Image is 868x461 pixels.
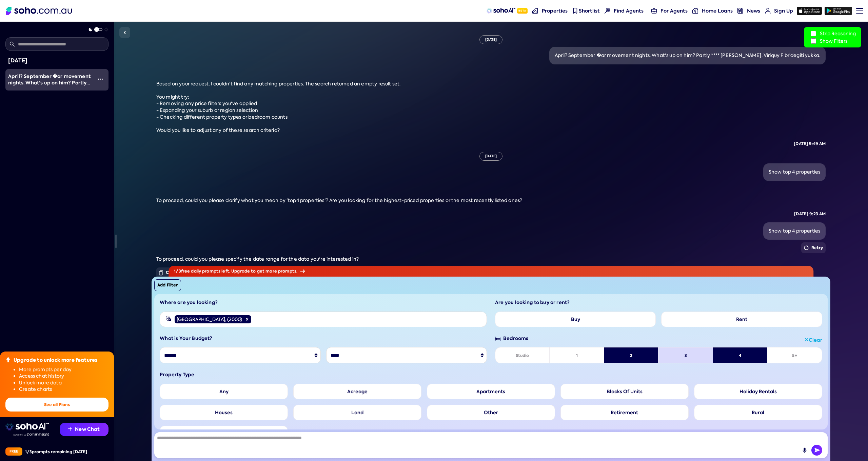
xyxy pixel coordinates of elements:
img: for-agents-nav icon [692,8,698,14]
img: Arrow icon [300,269,305,273]
img: Soho Logo [6,7,72,15]
label: Retirement [560,405,689,420]
label: Land [293,405,421,420]
span: Sign Up [774,7,793,14]
label: Rent [661,312,822,327]
button: Send [811,445,822,456]
img: Copy icon [159,270,163,276]
div: Upgrade to unlock more features [14,357,97,364]
h6: Are you looking to buy or rent? [495,299,822,306]
span: Shortlist [579,7,600,14]
label: Acreage [293,384,421,399]
img: Retry icon [804,245,809,250]
img: shortlist-nav icon [572,8,578,14]
span: To proceed, could you please clarify what you mean by 'top4 properties'? Are you looking for the ... [156,197,522,203]
button: Copy [156,267,180,278]
span: Home Loans [702,7,733,14]
img: for-agents-nav icon [765,8,771,14]
span: For Agents [660,7,688,14]
a: April? September �ar movement nights. What's up on him? Partly **** [PERSON_NAME]. Víriquy F brid... [5,69,92,91]
label: Blocks Of Units [560,384,689,399]
input: Show Filters [811,38,816,44]
img: properties-nav icon [532,8,538,14]
li: 2 [604,347,658,364]
div: [DATE] [479,35,503,44]
button: See all Plans [5,398,108,412]
div: [DATE] [479,152,503,161]
img: news-nav icon [737,8,743,14]
div: [DATE] [8,56,106,65]
div: 1 / 3 free daily prompts left. Upgrade to get more prompts. [169,266,813,277]
img: app-store icon [797,7,822,15]
img: More icon [98,76,103,82]
span: To proceed, could you please specify the date range for the data you're interested in? [156,256,359,262]
label: Villas [160,426,288,441]
img: sohoAI logo [487,8,515,14]
li: 3 [658,347,713,364]
img: Data provided by Domain Insight [14,433,49,436]
li: More prompts per day [19,366,108,373]
h6: Property Type [160,372,822,378]
img: for-agents-nav icon [651,8,657,14]
img: Send icon [811,445,822,456]
div: 1 / 3 prompts remaining [DATE] [25,449,87,455]
label: Any [160,384,288,399]
div: Show top 4 properties [769,228,821,235]
label: Houses [160,405,288,420]
div: Remove Sydney,, ,, ,(2000) [243,315,251,323]
h6: What is Your Budget? [160,335,487,342]
div: [GEOGRAPHIC_DATA] , (2000) [175,315,243,323]
span: Based on your request, I couldn't find any matching properties. The search returned an empty resu... [156,81,401,133]
div: Free [5,447,22,456]
div: April? September �ar movement nights. What's up on him? Partly **** Dush, Frankie. Víriquy F brid... [8,73,92,86]
img: Find agents icon [605,8,610,14]
div: Clear [805,337,822,344]
img: sohoai logo [5,423,49,431]
div: [DATE] 9:23 AM [794,211,826,217]
button: Record Audio [799,445,810,456]
button: Add Filter [154,279,181,291]
div: [DATE] 9:49 AM [794,141,826,147]
li: Unlock more data [19,380,108,386]
span: Bedrooms [495,335,822,342]
img: Sidebar toggle icon [121,28,129,37]
label: Buy [495,312,656,327]
button: Retry [801,242,826,253]
label: Strip Reasoning [809,30,856,37]
span: Beta [517,8,528,14]
button: New Chat [60,423,108,436]
label: Other [427,405,555,420]
img: Upgrade icon [5,357,11,362]
span: News [747,7,760,14]
li: 5+ [767,347,822,364]
li: Studio [495,347,550,364]
span: Properties [542,7,568,14]
li: 4 [713,347,767,364]
label: Holiday Rentals [694,384,822,399]
img: Recommendation icon [68,427,72,431]
li: Create charts [19,386,108,393]
span: Find Agents [614,7,644,14]
img: google-play icon [825,7,852,15]
label: Apartments [427,384,555,399]
li: 1 [550,347,604,364]
label: Rural [694,405,822,420]
h6: Where are you looking? [160,299,487,306]
input: Strip Reasoning [811,31,816,36]
div: April? September �ar movement nights. What's up on him? Partly **** [PERSON_NAME]. Víriquy F brid... [555,52,821,59]
li: Access chat history [19,373,108,380]
label: Show Filters [809,37,856,45]
span: April? September �ar movement nights. What's up on him? Partly **** [PERSON_NAME]. Víriquy F brid... [8,73,91,100]
div: Show top 4 properties [769,169,821,176]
